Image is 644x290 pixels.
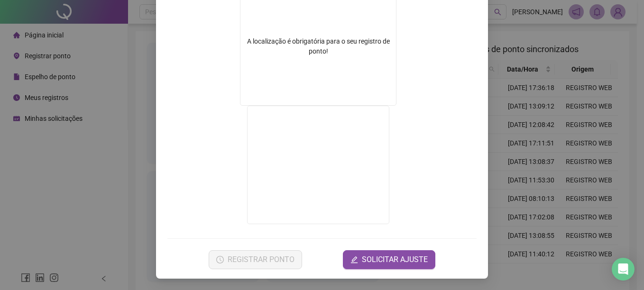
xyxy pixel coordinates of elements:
[209,250,302,269] button: REGISTRAR PONTO
[612,258,635,281] div: Open Intercom Messenger
[350,256,358,263] span: edit
[240,36,396,56] div: A localização é obrigatória para o seu registro de ponto!
[362,254,428,265] span: SOLICITAR AJUSTE
[343,250,435,269] button: editSOLICITAR AJUSTE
